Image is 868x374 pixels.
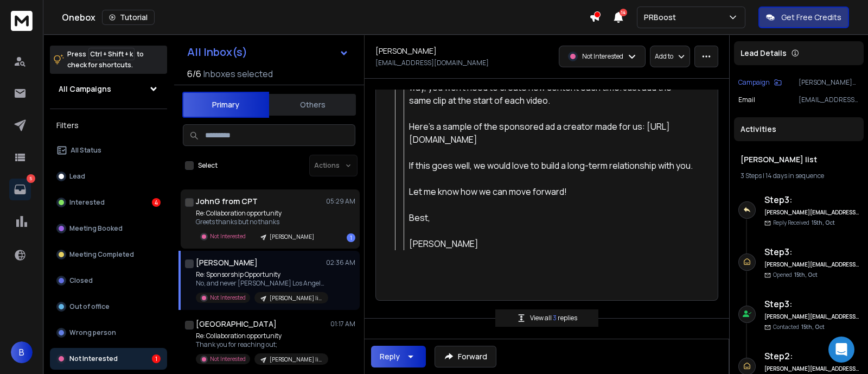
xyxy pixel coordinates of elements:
[62,10,589,25] div: Onebox
[738,96,755,104] p: Email
[380,351,400,362] div: Reply
[59,84,111,94] h1: All Campaigns
[50,140,167,161] button: All Status
[330,320,355,328] p: 01:17 AM
[741,154,857,165] h1: [PERSON_NAME] list
[69,198,105,207] p: Interested
[812,219,835,226] span: 15th, Oct
[738,78,770,87] p: Campaign
[88,48,135,60] span: Ctrl + Shift + k
[741,171,762,180] span: 3 Steps
[152,198,161,207] div: 4
[187,47,247,58] h1: All Inbox(s)
[27,174,35,183] p: 5
[620,9,627,16] span: 14
[765,171,824,180] span: 14 days in sequence
[203,67,273,80] h3: Inboxes selected
[375,59,489,67] p: [EMAIL_ADDRESS][DOMAIN_NAME]
[326,258,355,267] p: 02:36 AM
[801,323,825,331] span: 15th, Oct
[764,313,859,321] h6: [PERSON_NAME][EMAIL_ADDRESS][DOMAIN_NAME]
[196,279,326,288] p: No, and never [PERSON_NAME] Los Angeles [PHONE_NUMBER] [DOMAIN_NAME] On
[828,337,854,363] div: Open Intercom Messenger
[50,296,167,318] button: Out of office
[764,261,859,269] h6: [PERSON_NAME][EMAIL_ADDRESS][DOMAIN_NAME]
[69,172,85,181] p: Lead
[196,270,326,279] p: Re: Sponsorship Opportunity
[764,193,859,206] h6: Step 3 :
[196,257,258,268] h1: [PERSON_NAME]
[741,48,787,59] p: Lead Details
[530,314,577,322] p: View all replies
[644,12,680,23] p: PRBoost
[799,96,859,104] p: [EMAIL_ADDRESS][DOMAIN_NAME]
[553,313,558,322] span: 3
[781,12,841,23] p: Get Free Credits
[799,78,859,87] p: [PERSON_NAME] list
[9,179,31,200] a: 5
[102,10,155,25] button: Tutorial
[196,319,277,329] h1: [GEOGRAPHIC_DATA]
[210,355,246,363] p: Not Interested
[69,224,123,233] p: Meeting Booked
[270,356,322,364] p: [PERSON_NAME] list
[773,271,818,279] p: Opened
[50,192,167,213] button: Interested4
[270,233,314,241] p: [PERSON_NAME]
[270,294,322,302] p: [PERSON_NAME] list
[50,322,167,344] button: Wrong person
[50,244,167,265] button: Meeting Completed
[655,52,673,61] p: Add to
[182,92,269,118] button: Primary
[50,270,167,291] button: Closed
[69,302,110,311] p: Out of office
[764,245,859,258] h6: Step 3 :
[764,208,859,217] h6: [PERSON_NAME][EMAIL_ADDRESS][DOMAIN_NAME]
[371,346,426,367] button: Reply
[764,350,859,363] h6: Step 2 :
[734,117,864,141] div: Activities
[11,341,33,363] button: B
[50,348,167,370] button: Not Interested1
[196,196,258,207] h1: JohnG from CPT
[794,271,818,278] span: 15th, Oct
[738,78,782,87] button: Campaign
[196,332,326,340] p: Re: Collaboration opportunity
[347,233,355,242] div: 1
[69,250,134,259] p: Meeting Completed
[196,340,326,349] p: Thank you for reaching out;
[50,78,167,100] button: All Campaigns
[758,7,849,28] button: Get Free Credits
[773,323,825,331] p: Contacted
[67,49,144,71] p: Press to check for shortcuts.
[269,93,356,117] button: Others
[582,52,623,61] p: Not Interested
[196,209,321,218] p: Re: Collaboration opportunity
[764,365,859,373] h6: [PERSON_NAME][EMAIL_ADDRESS][DOMAIN_NAME]
[773,219,835,227] p: Reply Received
[50,218,167,239] button: Meeting Booked
[69,354,118,363] p: Not Interested
[71,146,101,155] p: All Status
[210,294,246,302] p: Not Interested
[741,172,857,180] div: |
[764,297,859,310] h6: Step 3 :
[69,328,116,337] p: Wrong person
[375,46,437,56] h1: [PERSON_NAME]
[196,218,321,226] p: Greets thanks but no thanks
[69,276,93,285] p: Closed
[198,161,218,170] label: Select
[435,346,496,367] button: Forward
[326,197,355,206] p: 05:29 AM
[50,118,167,133] h3: Filters
[210,232,246,240] p: Not Interested
[187,67,201,80] span: 6 / 6
[152,354,161,363] div: 1
[50,166,167,187] button: Lead
[178,41,358,63] button: All Inbox(s)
